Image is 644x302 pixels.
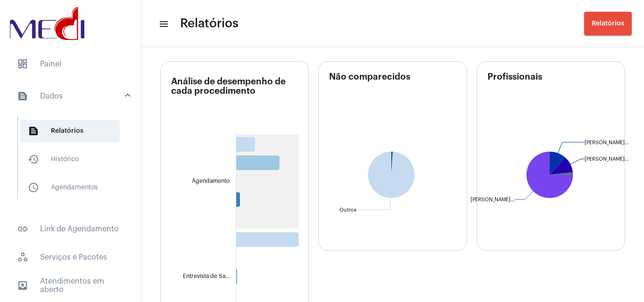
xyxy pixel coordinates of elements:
text: Outros [339,207,356,212]
path: Agendamento Cancelado 3 [236,192,240,207]
mat-icon: sidenav icon [158,18,168,30]
path: Agendamento Concluído 14 [236,137,255,152]
h3: Análise de desempenho de cada procedimento [171,77,308,114]
text: [PERSON_NAME]... [585,139,629,145]
h3: Não comparecidos [329,72,466,114]
text: Agendamento [192,178,230,184]
text: [PERSON_NAME]... [471,197,515,202]
mat-icon: sidenav icon [17,280,28,291]
mat-icon: sidenav icon [28,182,39,193]
mat-panel-title: Dados [17,90,126,102]
span: Painel [9,53,132,75]
path: Entrevista de Saúde Não compareceu 1 [236,269,237,284]
mat-icon: sidenav icon [17,223,28,235]
span: Relatórios [592,20,624,27]
h3: Profissionais [487,72,625,114]
span: Link de Agendamento [9,218,132,240]
text: Entrevista de Sa... [183,273,230,279]
path: Entrevista de Saúde Concluído 46 [236,232,299,247]
path: Agendamento Pendente 32 [236,155,280,170]
mat-icon: sidenav icon [28,125,39,137]
span: Agendamentos [20,176,120,199]
span: Serviços e Pacotes [9,246,132,269]
span: Relatórios [180,16,239,31]
span: Atendimentos em aberto [9,274,132,297]
button: Relatórios [584,12,632,35]
span: Histórico [20,148,120,171]
mat-icon: sidenav icon [28,154,39,165]
img: d3a1b5fa-500b-b90f-5a1c-719c20e9830b.png [8,5,87,42]
text: [PERSON_NAME]... [585,156,629,162]
span: sidenav icon [17,252,28,263]
span: Relatórios [20,120,120,142]
span: sidenav icon [17,58,28,70]
mat-expansion-panel-header: sidenav iconDados [6,81,141,111]
mat-icon: sidenav icon [17,90,28,102]
div: sidenav iconDados [6,111,141,212]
